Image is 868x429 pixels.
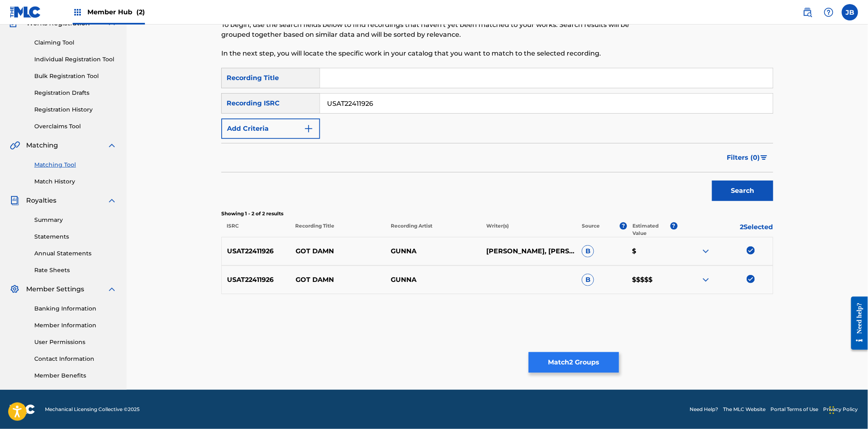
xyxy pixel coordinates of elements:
[385,246,481,256] p: GUNNA
[34,249,117,258] a: Annual Statements
[799,4,816,20] a: Public Search
[385,275,481,285] p: GUNNA
[690,406,719,413] a: Need Help?
[221,210,773,217] p: Showing 1 - 2 of 2 results
[34,105,117,114] a: Registration History
[34,355,117,363] a: Contact Information
[632,222,670,237] p: Estimated Value
[26,196,56,206] span: Royalties
[34,304,117,313] a: Banking Information
[221,49,646,58] p: In the next step, you will locate the specific work in your catalog that you want to match to the...
[10,6,41,18] img: MLC Logo
[712,181,773,201] button: Search
[845,290,868,356] iframe: Resource Center
[627,275,678,285] p: $$$$$
[620,222,627,230] span: ?
[221,222,290,237] p: ISRC
[221,20,646,40] p: To begin, use the search fields below to find recordings that haven't yet been matched to your wo...
[727,153,760,163] span: Filters ( 0 )
[10,404,35,414] img: logo
[136,8,145,16] span: (2)
[221,68,773,205] form: Search Form
[670,222,678,230] span: ?
[26,141,58,150] span: Matching
[45,406,140,413] span: Mechanical Licensing Collective © 2025
[10,141,20,150] img: Matching
[823,406,858,413] a: Privacy Policy
[385,222,481,237] p: Recording Artist
[529,352,619,373] button: Match2 Groups
[10,196,20,206] img: Royalties
[34,371,117,380] a: Member Benefits
[821,4,837,20] div: Help
[830,398,835,422] div: Drag
[10,284,20,294] img: Member Settings
[582,245,594,257] span: B
[842,4,858,20] div: User Menu
[34,89,117,97] a: Registration Drafts
[87,7,145,17] span: Member Hub
[221,118,320,139] button: Add Criteria
[701,275,711,285] img: expand
[747,275,755,283] img: deselect
[481,222,576,237] p: Writer(s)
[827,390,868,429] iframe: Chat Widget
[34,338,117,346] a: User Permissions
[34,232,117,241] a: Statements
[771,406,819,413] a: Portal Terms of Use
[481,246,576,256] p: [PERSON_NAME], [PERSON_NAME], [PERSON_NAME], [PERSON_NAME], [PERSON_NAME], [PERSON_NAME], [PERSON...
[290,222,385,237] p: Recording Title
[73,7,82,17] img: Top Rightsholders
[107,141,117,150] img: expand
[34,122,117,131] a: Overclaims Tool
[723,406,766,413] a: The MLC Website
[290,246,386,256] p: GOT DAMN
[722,147,773,168] button: Filters (0)
[34,38,117,47] a: Claiming Tool
[34,266,117,275] a: Rate Sheets
[582,222,600,237] p: Source
[582,274,594,286] span: B
[304,124,314,134] img: 9d2ae6d4665cec9f34b9.svg
[34,177,117,186] a: Match History
[107,196,117,206] img: expand
[34,216,117,224] a: Summary
[701,246,711,256] img: expand
[824,7,834,17] img: help
[747,246,755,255] img: deselect
[34,161,117,169] a: Matching Tool
[107,284,117,294] img: expand
[290,275,386,285] p: GOT DAMN
[803,7,812,17] img: search
[222,246,290,256] p: USAT22411926
[34,55,117,64] a: Individual Registration Tool
[222,275,290,285] p: USAT22411926
[678,222,773,237] p: 2 Selected
[761,155,768,160] img: filter
[26,284,84,294] span: Member Settings
[627,246,678,256] p: $
[34,321,117,330] a: Member Information
[34,72,117,80] a: Bulk Registration Tool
